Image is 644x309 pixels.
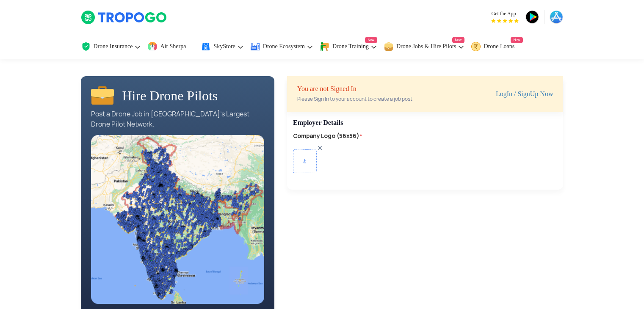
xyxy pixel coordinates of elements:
a: SkyStore [201,34,243,59]
label: Company Logo (56x56) [293,132,557,141]
h1: Hire Drone Pilots [122,88,218,104]
span: Air Sherpa [160,43,186,50]
span: Drone Jobs & Hire Pilots [396,43,456,50]
a: Drone Ecosystem [250,34,313,59]
p: Employer Details [293,118,557,128]
a: LogIn / SignUp Now [496,90,553,97]
a: Drone LoansNew [471,34,523,59]
div: Post a Drone Job in [GEOGRAPHIC_DATA]’s Largest Drone Pilot Network. [91,109,265,130]
a: Drone TrainingNew [320,34,377,59]
div: You are not Signed In [297,84,412,94]
a: Drone Jobs & Hire PilotsNew [384,34,465,59]
a: Drone Insurance [81,34,141,59]
img: App Raking [491,19,519,23]
span: Drone Training [332,43,369,50]
img: ic_appstore.png [550,10,563,24]
span: New [452,37,464,43]
span: Get the App [491,10,519,17]
div: Please Sign In to your account to create a job post [297,94,412,104]
span: SkyStore [213,43,235,50]
span: New [511,37,523,43]
img: ic_playstore.png [525,10,539,24]
span: Drone Ecosystem [263,43,305,50]
span: Drone Loans [484,43,514,50]
a: Air Sherpa [147,34,194,59]
span: New [365,37,377,43]
img: TropoGo Logo [81,10,168,25]
span: Drone Insurance [94,43,133,50]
